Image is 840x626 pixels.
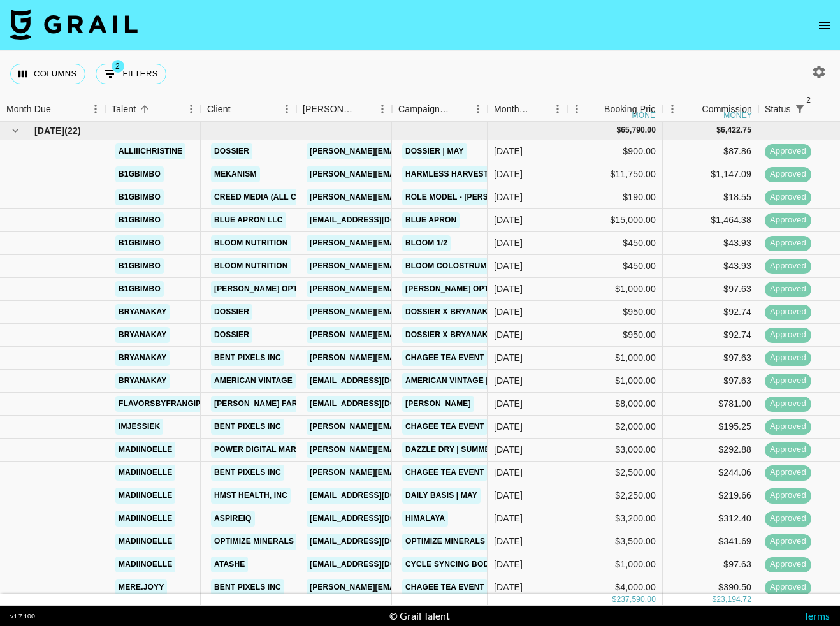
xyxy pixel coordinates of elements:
div: $87.86 [663,140,758,163]
div: Campaign (Type) [392,97,488,122]
div: Status [765,97,791,122]
a: Atashe [211,557,248,572]
span: approved [765,145,811,157]
span: approved [765,558,811,571]
button: Sort [451,100,468,118]
a: [PERSON_NAME] Optical | Usage [402,281,545,297]
div: $781.00 [663,393,758,416]
div: $341.69 [663,530,758,553]
div: $ [712,594,716,605]
a: alliiichristine [115,143,185,159]
div: $1,000.00 [567,553,663,576]
button: Sort [809,100,827,118]
div: Booker [296,97,392,122]
a: b1gbimbo [115,281,164,297]
div: May '25 [494,191,523,203]
button: Menu [86,99,105,119]
div: $219.66 [663,484,758,507]
a: Dossier [211,327,252,343]
a: Bloom Colostrum [402,258,490,274]
a: Dazzle Dry | Summer Campaign [402,442,543,458]
div: May '25 [494,237,523,249]
a: b1gbimbo [115,258,164,274]
button: Menu [567,99,586,119]
button: Menu [663,99,682,119]
a: Bent Pixels Inc [211,419,284,435]
div: $3,500.00 [567,530,663,553]
a: Terms [804,609,830,622]
button: Sort [51,100,69,118]
a: [EMAIL_ADDRESS][DOMAIN_NAME] [307,396,449,412]
button: Menu [468,99,488,119]
div: $8,000.00 [567,393,663,416]
span: approved [765,467,811,479]
div: $450.00 [567,255,663,278]
div: $43.93 [663,232,758,255]
div: $2,000.00 [567,416,663,439]
div: $92.74 [663,324,758,347]
div: $1,000.00 [567,347,663,370]
span: approved [765,214,811,226]
span: approved [765,375,811,387]
a: madiinoelle [115,488,175,504]
a: [EMAIL_ADDRESS][DOMAIN_NAME] [307,373,449,389]
div: May '25 [494,397,523,410]
a: AspireIQ [211,511,255,527]
div: © Grail Talent [389,609,450,622]
div: May '25 [494,282,523,295]
div: $15,000.00 [567,209,663,232]
div: $97.63 [663,553,758,576]
button: Show filters [791,100,809,118]
div: 65,790.00 [621,125,656,136]
button: Sort [684,100,702,118]
span: approved [765,237,811,249]
a: [PERSON_NAME][EMAIL_ADDRESS][PERSON_NAME][DOMAIN_NAME] [307,281,580,297]
div: $2,500.00 [567,462,663,484]
a: Daily Basis | May [402,488,481,504]
div: $ [716,125,721,136]
div: Month Due [488,97,567,122]
div: May '25 [494,535,523,548]
div: $190.00 [567,186,663,209]
div: $3,200.00 [567,507,663,530]
a: Himalaya [402,511,448,527]
a: Bent Pixels Inc [211,465,284,481]
span: 2 [802,94,815,106]
div: $390.50 [663,576,758,599]
a: madiinoelle [115,442,175,458]
div: May '25 [494,420,523,433]
a: Bloom 1/2 [402,235,451,251]
div: 23,194.72 [716,594,751,605]
div: $900.00 [567,140,663,163]
button: hide children [6,122,24,140]
button: Sort [231,100,249,118]
div: 2 active filters [791,100,809,118]
a: [EMAIL_ADDRESS][DOMAIN_NAME] [307,534,449,550]
div: $950.00 [567,324,663,347]
div: $450.00 [567,232,663,255]
a: Chagee Tea Event [402,579,488,595]
div: Client [207,97,231,122]
div: $292.88 [663,439,758,462]
button: Select columns [10,64,85,84]
a: [PERSON_NAME][EMAIL_ADDRESS][PERSON_NAME][DOMAIN_NAME] [307,442,580,458]
a: Chagee Tea Event [402,465,488,481]
span: approved [765,191,811,203]
div: $97.63 [663,347,758,370]
a: [PERSON_NAME][EMAIL_ADDRESS][DOMAIN_NAME] [307,350,514,366]
a: Cycle Syncing Bodysuit [402,557,515,572]
span: ( 22 ) [64,124,81,137]
a: [EMAIL_ADDRESS][DOMAIN_NAME] [307,557,449,572]
span: 2 [112,60,124,73]
a: American Vintage [211,373,296,389]
a: Dossier x Bryanakay [402,327,502,343]
div: $1,464.38 [663,209,758,232]
a: Harmless Harvest | Year Long Partnership (Second 25%) [402,166,660,182]
a: bryanakay [115,304,170,320]
div: $43.93 [663,255,758,278]
a: Bent Pixels Inc [211,350,284,366]
a: [EMAIL_ADDRESS][DOMAIN_NAME] [307,488,449,504]
button: Show filters [96,64,166,84]
button: Menu [548,99,567,119]
a: [PERSON_NAME][EMAIL_ADDRESS][DOMAIN_NAME] [307,327,514,343]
